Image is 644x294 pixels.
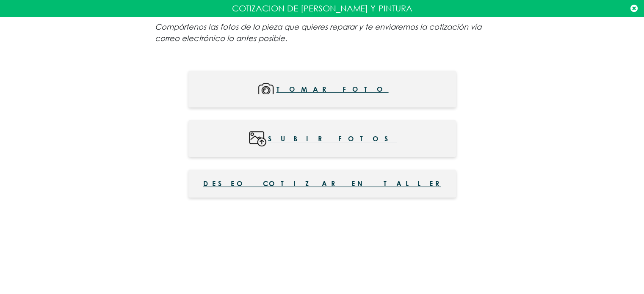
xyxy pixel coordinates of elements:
span: Tomar foto [276,80,389,99]
button: Subir fotos [188,120,456,157]
img: wWc3mI9nliSrAAAAABJRU5ErkJggg== [247,129,268,148]
p: COTIZACION DE [PERSON_NAME] Y PINTURA [6,2,638,15]
button: Deseo cotizar en taller [188,170,456,198]
p: Compártenos las fotos de la pieza que quieres reparar y te enviaremos la cotización vía correo el... [155,21,489,44]
button: Tomar foto [188,71,456,107]
span: Subir fotos [268,129,397,148]
span: Deseo cotizar en taller [203,179,441,189]
img: mMoqUg+Y6aUS6LnDlxD7Bo0MZxWs6HFM5cnHM4Qtg4Rn [256,80,276,99]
